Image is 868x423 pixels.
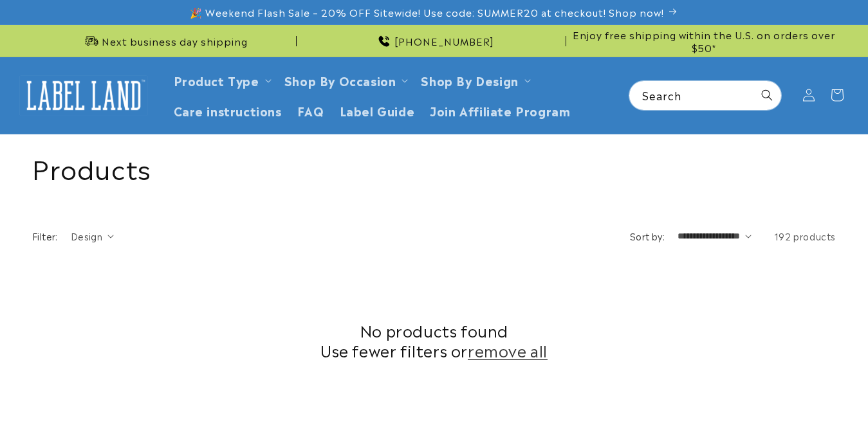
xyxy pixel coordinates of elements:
a: FAQ [290,95,332,125]
img: Label Land [19,75,148,115]
span: Care instructions [174,103,282,118]
summary: Product Type [166,65,277,95]
label: Sort by: [630,230,665,242]
span: 192 products [774,230,836,242]
summary: Shop By Occasion [277,65,414,95]
span: Label Guide [340,103,415,118]
summary: Design (0 selected) [71,230,114,243]
a: Shop By Design [421,71,518,89]
a: Join Affiliate Program [422,95,578,125]
span: [PHONE_NUMBER] [394,35,494,48]
div: Announcement [302,25,566,57]
span: FAQ [297,103,324,118]
div: Announcement [571,25,836,57]
button: Search [753,81,781,109]
span: 🎉 Weekend Flash Sale – 20% OFF Sitewide! Use code: SUMMER20 at checkout! Shop now! [190,6,664,19]
span: Enjoy free shipping within the U.S. on orders over $50* [571,28,836,53]
a: remove all [468,340,548,360]
a: Product Type [174,71,259,89]
summary: Shop By Design [413,65,535,95]
div: Announcement [32,25,297,57]
span: Next business day shipping [102,35,248,48]
h2: No products found Use fewer filters or [32,320,836,360]
span: Join Affiliate Program [430,103,570,118]
a: Label Guide [332,95,423,125]
h2: Filter: [32,230,58,243]
h1: Products [32,150,836,184]
span: Shop By Occasion [284,73,396,87]
span: Design [71,230,102,242]
a: Label Land [15,71,153,120]
a: Care instructions [166,95,290,125]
